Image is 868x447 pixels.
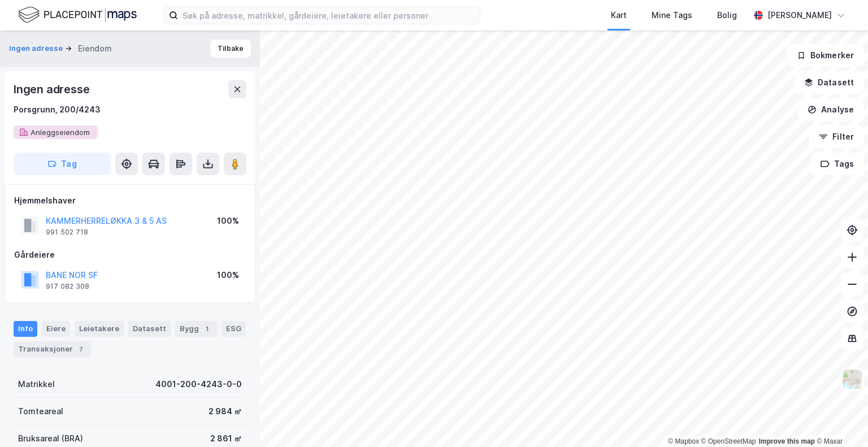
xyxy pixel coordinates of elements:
[759,437,815,445] a: Improve this map
[14,321,37,337] div: Info
[841,368,863,390] img: Z
[811,393,868,447] iframe: Chat Widget
[14,341,91,357] div: Transaksjoner
[75,344,86,355] div: 7
[210,40,251,58] button: Tilbake
[795,71,863,94] button: Datasett
[18,432,83,445] div: Bruksareal (BRA)
[811,153,863,175] button: Tags
[717,8,737,22] div: Bolig
[809,125,863,148] button: Filter
[767,8,832,22] div: [PERSON_NAME]
[611,8,627,22] div: Kart
[210,432,242,445] div: 2 861 ㎡
[18,5,137,25] img: logo.f888ab2527a4732fd821a326f86c7f29.svg
[668,437,699,445] a: Mapbox
[18,405,63,418] div: Tomteareal
[175,321,217,337] div: Bygg
[811,393,868,447] div: Kontrollprogram for chat
[14,80,92,98] div: Ingen adresse
[209,405,242,418] div: 2 984 ㎡
[217,268,239,282] div: 100%
[155,377,242,391] div: 4001-200-4243-0-0
[75,321,124,337] div: Leietakere
[14,194,246,207] div: Hjemmelshaver
[9,43,65,54] button: Ingen adresse
[14,248,246,262] div: Gårdeiere
[652,8,692,22] div: Mine Tags
[222,321,246,337] div: ESG
[46,228,88,237] div: 991 502 718
[14,153,111,175] button: Tag
[128,321,171,337] div: Datasett
[14,103,101,116] div: Porsgrunn, 200/4243
[701,437,756,445] a: OpenStreetMap
[798,98,863,121] button: Analyse
[46,282,89,291] div: 917 082 308
[217,214,239,228] div: 100%
[201,323,212,335] div: 1
[787,44,863,67] button: Bokmerker
[178,7,480,24] input: Søk på adresse, matrikkel, gårdeiere, leietakere eller personer
[42,321,70,337] div: Eiere
[18,377,55,391] div: Matrikkel
[78,42,112,55] div: Eiendom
